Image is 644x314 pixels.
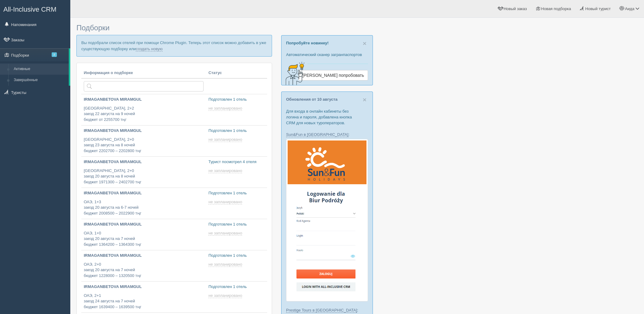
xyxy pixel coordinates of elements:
[208,159,265,165] p: Турист посмотрел 4 отеля
[282,61,306,86] img: creative-idea-2907357.png
[84,81,204,92] input: Поиск по стране или туристу
[286,139,368,301] img: sun-fun-%D0%BB%D0%BE%D0%B3%D1%96%D0%BD-%D1%87%D0%B5%D1%80%D0%B5%D0%B7-%D1%81%D1%80%D0%BC-%D0%B4%D...
[81,219,206,250] a: IRMAGANBETOVA MIRAMGUL ОАЭ, 1+0заезд 20 августа на 7 ночейбюджет 1364200 – 1364300 тңг
[81,125,206,156] a: IRMAGANBETOVA MIRAMGUL [GEOGRAPHIC_DATA], 2+0заезд 23 августа на 8 ночейбюджет 2202700 – 2202800 тңг
[286,52,368,58] p: Автоматический сканер загранпаспортов
[76,24,109,32] span: Подборки
[84,159,204,165] p: IRMAGANBETOVA MIRAMGUL
[208,262,243,267] a: не запланировано
[84,97,204,103] p: IRMAGANBETOVA MIRAMGUL
[81,94,206,125] a: IRMAGANBETOVA MIRAMGUL [GEOGRAPHIC_DATA], 2+2заезд 22 августа на 9 ночейбюджет от 2255700 тңг
[363,40,366,47] button: Close
[11,75,69,86] a: Завершённые
[84,128,204,134] p: IRMAGANBETOVA MIRAMGUL
[208,293,242,298] span: не запланировано
[81,68,206,79] th: Информация о подборке
[208,293,243,298] a: не запланировано
[208,222,265,227] p: Подготовлен 1 отель
[84,199,204,216] p: ОАЭ, 1+3 заезд 20 августа на 6-7 ночей бюджет 2008500 – 2022900 тңг
[136,47,163,51] a: создать новую
[286,97,337,102] a: Обновления от 10 августа
[208,231,243,236] a: не запланировано
[286,40,368,46] p: Попробуйте новинку!
[363,96,366,103] span: ×
[84,230,204,248] p: ОАЭ, 1+0 заезд 20 августа на 7 ночей бюджет 1364200 – 1364300 тңг
[0,0,70,17] a: All-Inclusive CRM
[206,68,267,79] th: Статус
[76,35,272,56] p: Вы подобрали список отелей при помощи Chrome Plugin. Теперь этот список можно добавить в уже суще...
[81,188,206,219] a: IRMAGANBETOVA MIRAMGUL ОАЭ, 1+3заезд 20 августа на 6-7 ночейбюджет 2008500 – 2022900 тңг
[286,132,348,137] a: Sun&Fun в [GEOGRAPHIC_DATA]
[286,132,368,137] p: :
[363,96,366,103] button: Close
[3,6,57,13] span: All-Inclusive CRM
[208,137,243,142] a: не запланировано
[208,97,265,103] p: Подготовлен 1 отель
[208,253,265,259] p: Подготовлен 1 отель
[84,106,204,123] p: [GEOGRAPHIC_DATA], 2+2 заезд 22 августа на 9 ночей бюджет от 2255700 тңг
[541,6,571,11] span: Новая подборка
[208,190,265,196] p: Подготовлен 1 отель
[208,200,242,204] span: не запланировано
[208,106,243,111] a: не запланировано
[208,168,242,173] span: не запланировано
[84,284,204,290] p: IRMAGANBETOVA MIRAMGUL
[298,70,368,80] a: [PERSON_NAME] попробовать
[208,284,265,290] p: Подготовлен 1 отель
[52,52,57,57] span: 2
[81,157,206,188] a: IRMAGANBETOVA MIRAMGUL [GEOGRAPHIC_DATA], 2+0заезд 20 августа на 8 ночейбюджет 1971300 – 2402700 тңг
[504,6,527,11] span: Новый заказ
[208,168,243,173] a: не запланировано
[84,293,204,310] p: ОАЭ, 2+1 заезд 24 августа на 7 ночей бюджет 1639400 – 1639500 тңг
[81,250,206,281] a: IRMAGANBETOVA MIRAMGUL ОАЭ, 2+0заезд 20 августа на 7 ночейбюджет 1228000 – 1320500 тңг
[208,200,243,204] a: не запланировано
[84,222,204,227] p: IRMAGANBETOVA MIRAMGUL
[208,106,242,111] span: не запланировано
[625,6,635,11] span: Аида
[208,128,265,134] p: Подготовлен 1 отель
[84,262,204,279] p: ОАЭ, 2+0 заезд 20 августа на 7 ночей бюджет 1228000 – 1320500 тңг
[363,40,366,47] span: ×
[84,253,204,259] p: IRMAGANBETOVA MIRAMGUL
[208,262,242,267] span: не запланировано
[84,190,204,196] p: IRMAGANBETOVA MIRAMGUL
[81,282,206,312] a: IRMAGANBETOVA MIRAMGUL ОАЭ, 2+1заезд 24 августа на 7 ночейбюджет 1639400 – 1639500 тңг
[208,231,242,236] span: не запланировано
[11,64,69,75] a: Активные
[286,308,357,313] a: Prestige Tours в [GEOGRAPHIC_DATA]
[585,6,611,11] span: Новый турист
[286,307,368,313] p: :
[84,168,204,185] p: [GEOGRAPHIC_DATA], 2+0 заезд 20 августа на 8 ночей бюджет 1971300 – 2402700 тңг
[286,108,368,126] p: Для входа в онлайн кабинеты без логина и пароля, добавлена кнопка CRM для новых туроператоров.
[84,137,204,154] p: [GEOGRAPHIC_DATA], 2+0 заезд 23 августа на 8 ночей бюджет 2202700 – 2202800 тңг
[208,137,242,142] span: не запланировано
